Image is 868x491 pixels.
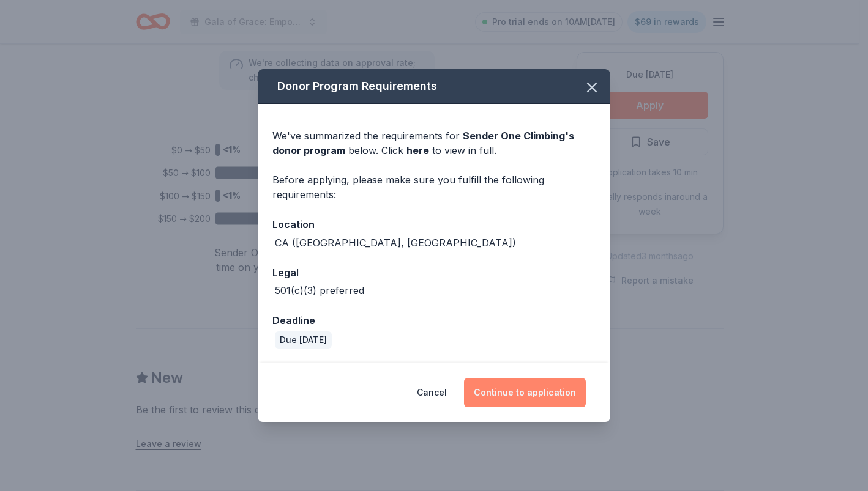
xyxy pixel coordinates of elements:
[406,143,429,158] a: here
[417,378,447,407] button: Cancel
[272,312,596,328] div: Deadline
[275,283,364,298] div: 501(c)(3) preferred
[275,331,332,349] div: Due [DATE]
[464,378,586,407] button: Continue to application
[275,235,516,250] div: CA ([GEOGRAPHIC_DATA], [GEOGRAPHIC_DATA])
[258,69,610,104] div: Donor Program Requirements
[272,172,596,202] div: Before applying, please make sure you fulfill the following requirements:
[272,128,596,158] div: We've summarized the requirements for below. Click to view in full.
[272,216,596,232] div: Location
[272,265,596,281] div: Legal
